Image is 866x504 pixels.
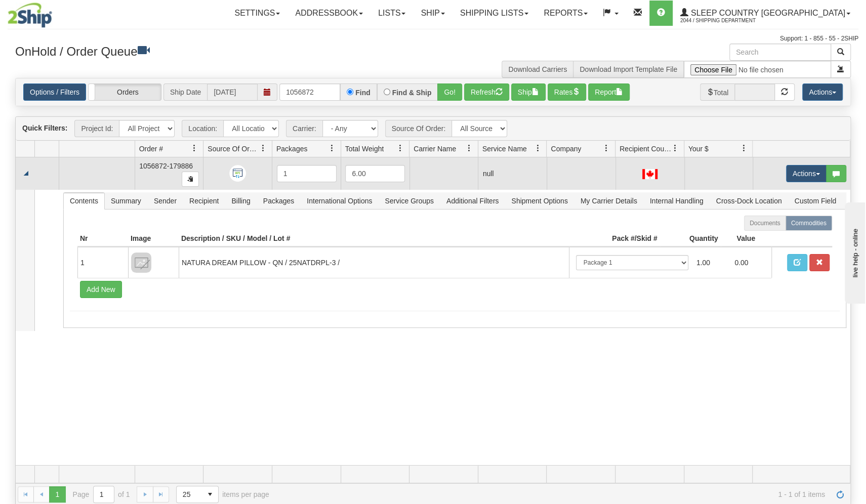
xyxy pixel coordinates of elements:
a: Shipping lists [452,1,536,26]
button: Rates [548,83,587,101]
span: Ship Date [163,83,207,101]
input: Page 1 [94,486,114,502]
span: Page of 1 [73,486,130,503]
button: Report [588,83,630,101]
a: Company filter column settings [598,140,615,157]
img: CA [642,169,657,179]
span: Service Groups [379,193,439,209]
span: Contents [64,193,104,209]
span: Page sizes drop down [176,486,219,503]
th: Pack #/Skid # [569,231,660,247]
div: Support: 1 - 855 - 55 - 2SHIP [8,34,858,43]
span: My Carrier Details [574,193,643,209]
span: Additional Filters [440,193,505,209]
td: null [478,157,547,190]
iframe: chat widget [843,200,865,304]
a: Collapse [20,167,32,180]
label: Documents [744,216,786,231]
a: Total Weight filter column settings [392,140,409,157]
span: 25 [183,489,196,499]
a: Settings [227,1,287,26]
div: live help - online [8,9,94,16]
span: Carrier Name [414,144,456,154]
button: Copy to clipboard [182,172,199,187]
a: Source Of Order filter column settings [255,140,272,157]
a: Carrier Name filter column settings [461,140,478,157]
a: Options / Filters [23,83,86,101]
a: Recipient Country filter column settings [667,140,684,157]
button: Add New [80,281,122,298]
span: Service Name [482,144,527,154]
h3: OnHold / Order Queue [15,44,426,58]
a: Ship [413,1,452,26]
img: 8DAB37Fk3hKpn3AAAAAElFTkSuQmCC [131,253,151,273]
span: select [202,486,218,502]
a: Download Carriers [508,65,567,73]
a: Refresh [832,486,848,502]
span: Location: [182,120,223,137]
label: Commodities [786,216,832,231]
span: Recipient [183,193,225,209]
span: items per page [176,486,269,503]
span: Source Of Order [208,144,259,154]
button: Go! [437,83,462,101]
td: 0.00 [730,251,769,274]
span: Total Weight [345,144,384,154]
span: Cross-Dock Location [710,193,788,209]
th: Value [721,231,771,247]
a: Your $ filter column settings [735,140,752,157]
a: Sleep Country [GEOGRAPHIC_DATA] 2044 / Shipping department [673,1,858,26]
th: Quantity [660,231,721,247]
label: Find [355,89,370,96]
span: International Options [301,193,378,209]
span: Recipient Country [620,144,671,154]
th: Description / SKU / Model / Lot # [179,231,569,247]
span: Sender [148,193,183,209]
span: Billing [225,193,256,209]
a: Download Import Template File [580,65,677,73]
span: Page 1 [49,486,65,502]
th: Image [128,231,179,247]
a: Order # filter column settings [186,140,203,157]
label: Quick Filters: [22,123,67,133]
td: NATURA DREAM PILLOW - QN / 25NATDRPL-3 / [179,247,569,278]
input: Import [684,61,831,78]
span: Order # [139,144,163,154]
a: Packages filter column settings [323,140,341,157]
span: Packages [276,144,307,154]
td: 1 [77,247,128,278]
th: Nr [77,231,128,247]
img: logo2044.jpg [8,3,52,28]
input: Order # [279,83,340,101]
button: Actions [786,165,827,182]
span: 2044 / Shipping department [680,16,756,26]
span: Custom Field [789,193,842,209]
a: Lists [370,1,413,26]
span: Sleep Country [GEOGRAPHIC_DATA] [688,9,845,17]
span: Summary [105,193,147,209]
label: Find & Ship [392,89,432,96]
img: API [229,165,246,182]
span: Total [700,83,735,101]
span: Company [551,144,581,154]
span: Project Id: [74,120,119,137]
span: Carrier: [286,120,322,137]
span: Your $ [688,144,709,154]
a: Reports [536,1,595,26]
span: 1 - 1 of 1 items [283,490,825,498]
span: 1056872-179886 [139,162,193,170]
label: Orders [89,84,161,100]
a: Addressbook [287,1,370,26]
span: Internal Handling [644,193,710,209]
span: Packages [257,193,300,209]
td: 1.00 [692,251,731,274]
a: Service Name filter column settings [529,140,546,157]
span: Shipment Options [505,193,573,209]
div: grid toolbar [16,117,850,141]
span: Source Of Order: [385,120,452,137]
button: Actions [802,83,843,101]
input: Search [729,44,831,61]
button: Refresh [464,83,509,101]
button: Search [831,44,851,61]
button: Ship [511,83,546,101]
